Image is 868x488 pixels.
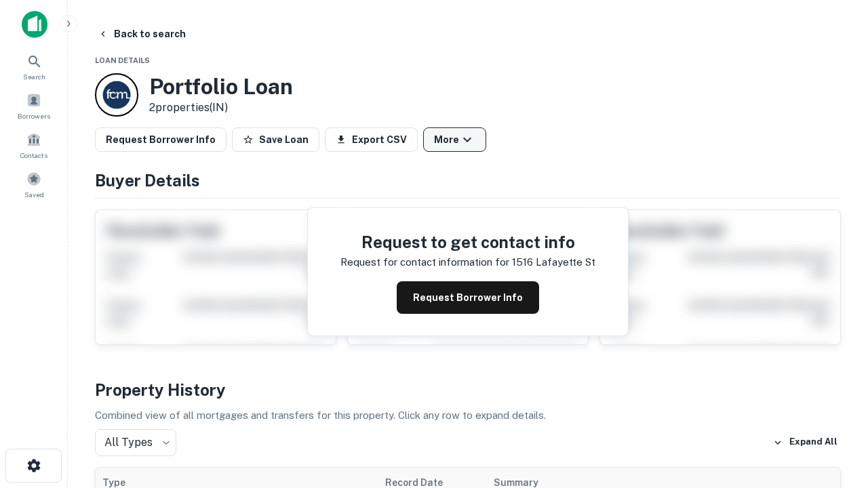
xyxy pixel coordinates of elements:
button: More [423,127,486,152]
img: capitalize-icon.png [22,11,47,38]
p: 2 properties (IN) [149,100,293,116]
iframe: Chat Widget [800,336,868,401]
button: Request Borrower Info [397,281,539,314]
button: Back to search [92,22,191,46]
p: Request for contact information for [340,254,509,270]
a: Saved [4,166,64,203]
span: Contacts [20,150,47,161]
p: 1516 lafayette st [512,254,595,270]
h3: Portfolio Loan [149,74,293,100]
button: Export CSV [325,127,418,152]
p: Combined view of all mortgages and transfers for this property. Click any row to expand details. [95,407,841,424]
span: Saved [24,189,44,200]
span: Loan Details [95,56,150,64]
a: Contacts [4,127,64,163]
span: Search [23,71,45,82]
div: All Types [95,429,176,456]
a: Borrowers [4,87,64,124]
button: Expand All [770,432,841,453]
span: Borrowers [18,110,50,121]
h4: Property History [95,378,841,402]
button: Save Loan [232,127,319,152]
button: Request Borrower Info [95,127,226,152]
h4: Buyer Details [95,168,841,192]
h4: Request to get contact info [340,230,595,254]
a: Search [4,48,64,85]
